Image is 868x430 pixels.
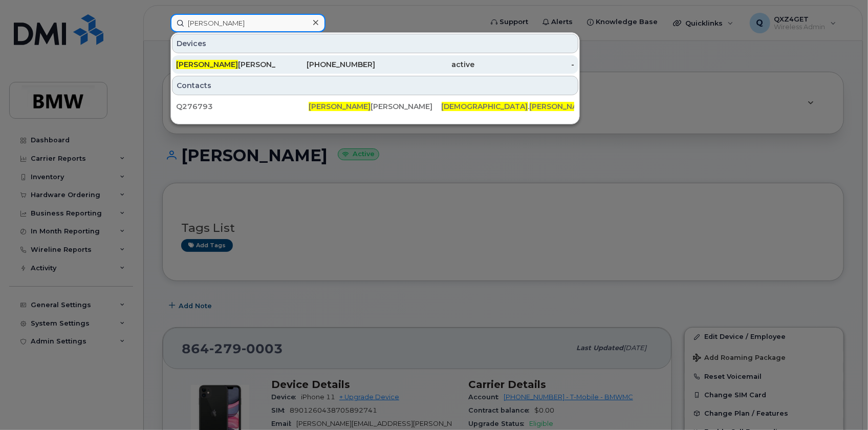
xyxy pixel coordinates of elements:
div: [PHONE_NUMBER] [276,59,376,70]
span: [PERSON_NAME] [530,102,592,111]
div: Contacts [172,76,578,95]
iframe: Messenger Launcher [823,385,860,422]
span: [PERSON_NAME] [176,60,238,69]
div: [PERSON_NAME] [176,59,276,70]
a: Q276793[PERSON_NAME][PERSON_NAME][DEMOGRAPHIC_DATA].[PERSON_NAME][PERSON_NAME][EMAIL_ADDRESS][DOM... [172,97,578,116]
div: . [PERSON_NAME][EMAIL_ADDRESS][DOMAIN_NAME] [442,101,574,112]
div: Q276793 [176,101,309,112]
a: [PERSON_NAME][PERSON_NAME][PHONE_NUMBER]active- [172,55,578,74]
div: Devices [172,34,578,53]
div: [PERSON_NAME] [309,101,441,112]
span: [DEMOGRAPHIC_DATA] [442,102,528,111]
div: active [375,59,475,70]
div: - [475,59,575,70]
span: [PERSON_NAME] [309,102,371,111]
